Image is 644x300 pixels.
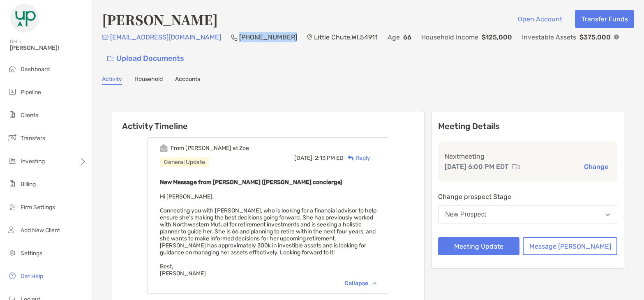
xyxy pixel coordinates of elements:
[614,35,619,39] img: Info Icon
[21,227,60,234] span: Add New Client
[10,44,87,51] span: [PERSON_NAME]!
[112,111,424,131] h6: Activity Timeline
[21,250,42,257] span: Settings
[7,179,17,189] img: billing icon
[344,154,370,162] div: Reply
[344,280,376,287] div: Collapse
[438,121,617,132] p: Meeting Details
[7,156,17,166] img: investing icon
[7,110,17,120] img: clients icon
[21,89,41,96] span: Pipeline
[294,155,314,162] span: [DATE],
[482,32,512,42] p: $125,000
[388,32,400,42] p: Age
[21,112,38,119] span: Clients
[307,34,312,41] img: Location Icon
[438,237,519,255] button: Meeting Update
[315,155,344,162] span: 2:13 PM ED
[21,273,43,280] span: Get Help
[605,213,610,216] img: Open dropdown arrow
[110,32,221,42] p: [EMAIL_ADDRESS][DOMAIN_NAME]
[575,10,634,28] button: Transfer Funds
[160,144,168,152] img: Event icon
[523,237,617,255] button: Message [PERSON_NAME]
[403,32,411,42] p: 66
[21,204,55,211] span: Firm Settings
[21,66,50,73] span: Dashboard
[160,157,209,167] div: General Update
[445,151,611,162] p: Next meeting
[10,3,39,33] img: Zoe Logo
[7,64,17,74] img: dashboard icon
[582,162,611,171] button: Change
[134,76,163,85] a: Household
[373,282,376,284] img: Chevron icon
[445,211,486,218] div: New Prospect
[231,34,238,41] img: Phone Icon
[7,133,17,143] img: transfers icon
[175,76,200,85] a: Accounts
[421,32,478,42] p: Household Income
[7,202,17,212] img: firm-settings icon
[102,50,189,67] a: Upload Documents
[102,35,108,40] img: Email Icon
[21,135,45,142] span: Transfers
[512,164,519,170] img: communication type
[102,76,122,85] a: Activity
[239,32,297,42] p: [PHONE_NUMBER]
[160,193,376,277] span: Hi [PERSON_NAME], Connecting you with [PERSON_NAME], who is looking for a financial advisor to he...
[21,181,36,188] span: Billing
[7,271,17,281] img: get-help icon
[107,56,114,62] img: button icon
[522,32,576,42] p: Investable Assets
[511,10,568,28] button: Open Account
[160,179,342,186] b: New Message from [PERSON_NAME] ([PERSON_NAME] concierge)
[579,32,611,42] p: $375,000
[445,162,509,172] p: [DATE] 6:00 PM EDT
[171,145,249,152] div: From [PERSON_NAME] at Zoe
[7,248,17,258] img: settings icon
[348,155,354,161] img: Reply icon
[7,225,17,235] img: add_new_client icon
[314,32,378,42] p: Little Chute , WI , 54911
[21,158,45,165] span: Investing
[102,10,218,29] h4: [PERSON_NAME]
[7,87,17,97] img: pipeline icon
[438,192,617,202] p: Change prospect Stage
[438,205,617,224] button: New Prospect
